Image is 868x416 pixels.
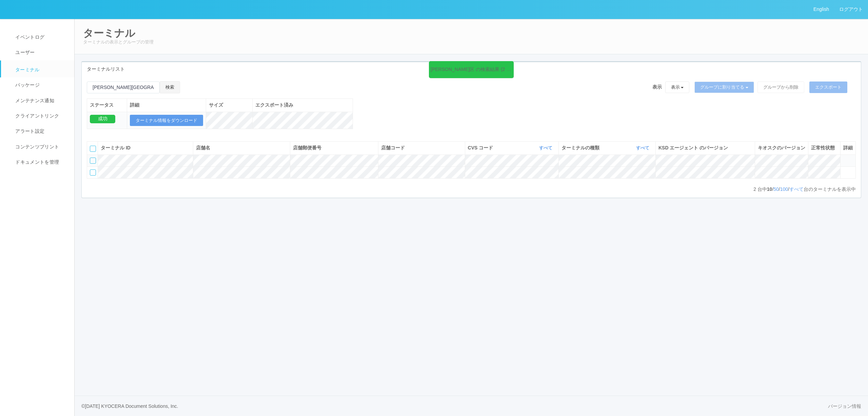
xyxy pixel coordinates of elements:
[81,403,178,409] span: © [DATE] KYOCERA Document Solutions, Inc.
[381,145,405,150] span: 店舗コード
[758,145,805,150] span: キオスクのバージョン
[1,60,80,77] a: ターミナル
[255,102,350,109] div: エクスポート済み
[665,82,690,93] button: 表示
[658,145,728,150] span: KSD エージェント のバージョン
[1,30,80,45] a: イベントログ
[196,145,210,150] span: 店舗名
[14,67,40,72] span: ターミナル
[14,113,59,119] span: クライアントリンク
[537,145,556,151] button: すべて
[1,45,80,60] a: ユーザー
[101,144,190,151] div: ターミナル ID
[652,84,662,91] span: 表示
[789,186,804,192] a: すべて
[1,124,80,139] a: アラート設定
[90,102,124,109] div: ステータス
[209,102,250,109] div: サイズ
[773,186,779,192] a: 50
[753,186,757,192] span: 2
[82,62,861,76] div: ターミナルリスト
[767,186,772,192] span: 10
[130,102,203,109] div: 詳細
[1,108,80,124] a: クライアントリンク
[14,128,44,134] span: アラート設定
[1,77,80,93] a: パッケージ
[14,34,44,40] span: イベントログ
[539,145,554,150] a: すべて
[468,144,495,151] span: CVS コード
[1,93,80,108] a: メンテナンス通知
[843,144,853,151] div: 詳細
[83,39,860,46] p: ターミナルの表示とグループの管理
[811,145,835,150] span: 正常性状態
[130,115,203,126] button: ターミナル情報をダウンロード
[160,81,180,93] button: 検索
[753,186,856,193] p: 台中 / / / 台のターミナルを表示中
[431,66,512,73] div: [PERSON_NAME]区 の検索結果 (2 件)
[694,82,754,93] button: グループに割り当てる
[561,144,601,151] span: ターミナルの種類
[757,82,804,93] button: グループから削除
[14,98,54,103] span: メンテナンス通知
[83,28,860,39] h2: ターミナル
[293,145,321,150] span: 店舗郵便番号
[1,155,80,170] a: ドキュメントを管理
[828,403,861,410] a: バージョン情報
[1,139,80,155] a: コンテンツプリント
[90,115,115,123] div: 成功
[14,50,35,55] span: ユーザー
[14,159,59,165] span: ドキュメントを管理
[14,82,40,88] span: パッケージ
[14,144,59,149] span: コンテンツプリント
[780,186,788,192] a: 100
[636,145,651,150] a: すべて
[809,82,847,93] button: エクスポート
[634,145,653,151] button: すべて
